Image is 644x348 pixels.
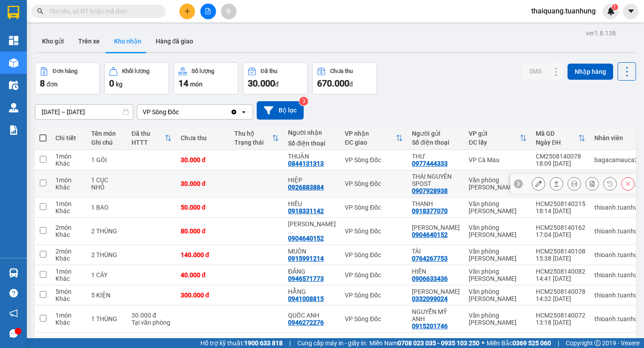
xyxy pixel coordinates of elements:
span: 14 [178,78,188,89]
span: đ [275,81,279,88]
div: Văn phòng [PERSON_NAME] [469,268,527,282]
div: Văn phòng [PERSON_NAME] [469,224,527,238]
div: 5 món [55,288,82,295]
div: Số lượng [191,68,214,74]
div: 0946571773 [288,275,324,282]
div: Văn phòng [PERSON_NAME] [469,248,527,262]
div: VP Sông Đốc [345,228,403,235]
div: 0926883884 [288,184,324,191]
div: CM2508140078 [536,153,585,160]
div: VP Sông Đốc [345,204,403,211]
div: 50.000 đ [181,204,225,211]
div: ĐC lấy [469,139,520,146]
span: kg [116,81,123,88]
div: Đơn hàng [53,68,77,74]
svg: open [240,108,247,116]
div: 0907928938 [412,187,448,194]
div: VP Sông Đốc [345,292,403,299]
button: Bộ lọc [257,101,304,120]
div: 14:32 [DATE] [536,295,585,302]
div: 0915991214 [288,255,324,262]
div: HCM2508140215 [536,200,585,207]
div: ĐỖ VĨNH PHÁT [412,224,460,231]
div: 1 món [55,176,82,184]
div: 0906633436 [412,275,448,282]
div: Văn phòng [PERSON_NAME] [469,312,527,326]
div: 18:09 [DATE] [536,160,585,167]
span: 670.000 [317,78,349,89]
button: Chưa thu670.000đ [312,62,377,95]
div: 140.000 đ [181,251,225,258]
span: 0 [109,78,114,89]
span: 30.000 [248,78,275,89]
button: Đã thu30.000đ [243,62,308,95]
div: VP Sông Đốc [345,180,403,187]
div: ĐC giao [345,139,396,146]
div: 1 món [55,312,82,319]
div: 1 THÙNG [91,315,123,322]
button: Nhập hàng [568,64,613,80]
div: HIỀN [412,268,460,275]
span: search [37,8,43,14]
span: aim [225,8,232,14]
div: 15:38 [DATE] [536,255,585,262]
div: Khối lượng [122,68,149,74]
div: Khác [55,255,82,262]
span: đ [349,81,353,88]
div: Chưa thu [181,134,225,142]
div: Khác [55,319,82,326]
div: Người nhận [288,129,336,136]
div: HCM2508140072 [536,312,585,319]
div: HIỆP [288,176,336,184]
div: Số điện thoại [412,139,460,146]
div: VP Cà Mau [469,156,527,163]
div: 300.000 đ [181,292,225,299]
div: Chưa thu [330,68,353,74]
div: MINH VIỄN [412,288,460,295]
div: 2 THÙNG [91,251,123,258]
div: Chi tiết [55,134,82,142]
div: VP Sông Đốc [345,315,403,322]
div: Người gửi [412,130,460,137]
div: ver 1.8.138 [586,28,616,38]
div: 0918377070 [412,207,448,215]
div: 0332099024 [412,295,448,302]
div: 14:41 [DATE] [536,275,585,282]
div: THÁI NGUYÊN SPOST [412,173,460,187]
div: VP nhận [345,130,396,137]
button: file-add [200,4,216,19]
div: 0941008815 [288,295,324,302]
div: 17:04 [DATE] [536,231,585,238]
span: ... [288,228,293,235]
img: icon-new-feature [607,7,615,15]
div: 0764267753 [412,255,448,262]
button: Kho nhận [107,30,148,52]
div: 1 CỤC NHỎ [91,176,123,191]
div: 2 món [55,224,82,231]
div: Tên món [91,130,123,137]
button: caret-down [623,4,639,19]
div: THƯ [412,153,460,160]
div: VP gửi [469,130,520,137]
div: Mã GD [536,130,578,137]
div: 2 THÙNG [91,228,123,235]
span: caret-down [627,7,635,15]
span: Cung cấp máy in - giấy in: [297,338,367,348]
span: plus [184,8,191,14]
span: file-add [205,8,211,14]
div: ĐỖ VĨNH PHÁT [288,220,336,235]
div: VP Sông Đốc [345,251,403,258]
div: HCM2508140162 [536,224,585,231]
div: 0844131313 [288,160,324,167]
div: VP Sông Đốc [345,271,403,279]
img: logo-vxr [8,6,19,19]
strong: 0708 023 035 - 0935 103 250 [398,339,479,347]
input: Tìm tên, số ĐT hoặc mã đơn [49,6,155,16]
img: warehouse-icon [9,268,18,278]
div: 18:14 [DATE] [536,207,585,215]
div: 5 KIỆN [91,292,123,299]
div: Khác [55,231,82,238]
button: Hàng đã giao [148,30,200,52]
div: Ghi chú [91,139,123,146]
div: THANH [412,200,460,207]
